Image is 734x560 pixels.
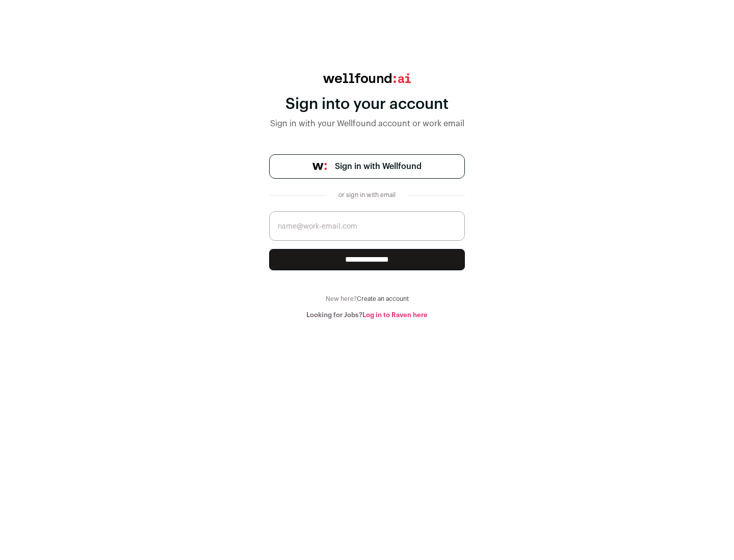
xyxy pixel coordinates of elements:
[323,73,411,83] img: wellfound:ai
[269,118,465,130] div: Sign in with your Wellfound account or work email
[362,312,428,318] a: Log in to Raven here
[312,163,327,170] img: wellfound-symbol-flush-black-fb3c872781a75f747ccb3a119075da62bfe97bd399995f84a933054e44a575c4.png
[269,211,465,241] input: name@work-email.com
[357,296,409,302] a: Create an account
[269,154,465,179] a: Sign in with Wellfound
[334,191,400,199] div: or sign in with email
[269,295,465,303] div: New here?
[335,160,422,173] span: Sign in with Wellfound
[269,95,465,114] div: Sign into your account
[269,311,465,319] div: Looking for Jobs?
